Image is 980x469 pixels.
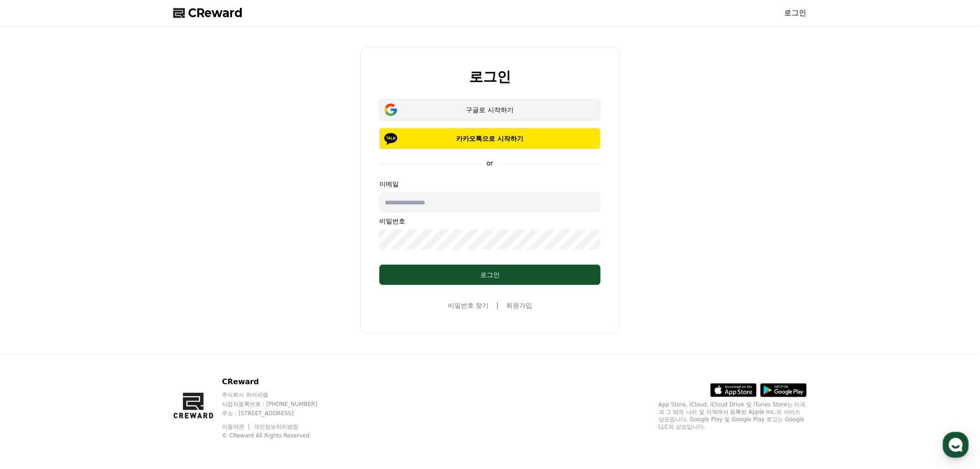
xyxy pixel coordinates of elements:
[143,308,154,315] span: 설정
[173,6,243,20] a: CReward
[379,265,601,285] button: 로그인
[379,179,601,189] p: 이메일
[188,6,243,20] span: CReward
[481,158,499,168] p: or
[379,216,601,226] p: 비밀번호
[85,308,96,316] span: 대화
[659,401,807,431] p: App Store, iCloud, iCloud Drive 및 iTunes Store는 미국과 그 밖의 나라 및 지역에서 등록된 Apple Inc.의 서비스 상표입니다. Goo...
[119,294,178,317] a: 설정
[496,300,499,311] span: |
[785,7,807,19] a: 로그인
[29,308,35,315] span: 홈
[222,400,335,408] p: 사업자등록번호 : [PHONE_NUMBER]
[393,105,587,114] div: 구글로 시작하기
[398,270,582,279] div: 로그인
[222,376,335,387] p: CReward
[61,294,119,317] a: 대화
[254,424,298,430] a: 개인정보처리방침
[3,294,61,317] a: 홈
[448,301,489,310] a: 비밀번호 찾기
[379,128,601,149] button: 카카오톡으로 시작하기
[222,424,251,430] a: 이용약관
[379,99,601,120] button: 구글로 시작하기
[506,301,532,310] a: 회원가입
[222,391,335,399] p: 주식회사 와이피랩
[393,134,587,143] p: 카카오톡으로 시작하기
[469,69,511,84] h2: 로그인
[222,410,335,417] p: 주소 : [STREET_ADDRESS]
[222,432,335,439] p: © CReward All Rights Reserved.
